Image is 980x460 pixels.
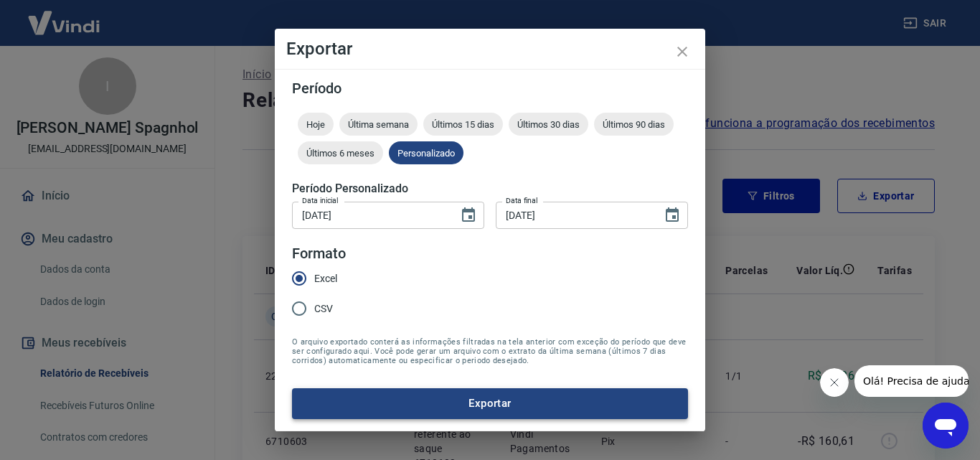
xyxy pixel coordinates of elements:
[298,141,383,164] div: Últimos 6 meses
[292,243,346,264] legend: Formato
[454,201,483,230] button: Choose date, selected date is 6 de ago de 2025
[302,195,339,206] label: Data inicial
[854,365,969,397] iframe: Mensagem da empresa
[314,301,333,316] span: CSV
[292,388,688,418] button: Exportar
[298,119,334,130] span: Hoje
[314,271,337,286] span: Excel
[923,403,969,449] iframe: Botão para abrir a janela de mensagens
[339,119,418,130] span: Última semana
[292,182,688,196] h5: Período Personalizado
[506,195,538,206] label: Data final
[292,81,688,95] h5: Período
[389,148,463,159] span: Personalizado
[594,113,674,136] div: Últimos 90 dias
[594,119,674,130] span: Últimos 90 dias
[298,148,383,159] span: Últimos 6 meses
[9,10,121,22] span: Olá! Precisa de ajuda?
[509,113,588,136] div: Últimos 30 dias
[496,202,652,228] input: DD/MM/YYYY
[389,141,463,164] div: Personalizado
[286,40,694,57] h4: Exportar
[423,119,503,130] span: Últimos 15 dias
[292,337,688,365] span: O arquivo exportado conterá as informações filtradas na tela anterior com exceção do período que ...
[339,113,418,136] div: Última semana
[658,201,687,230] button: Choose date, selected date is 7 de ago de 2025
[298,113,334,136] div: Hoje
[509,119,588,130] span: Últimos 30 dias
[820,368,849,397] iframe: Fechar mensagem
[423,113,503,136] div: Últimos 15 dias
[292,202,448,228] input: DD/MM/YYYY
[665,34,699,69] button: close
